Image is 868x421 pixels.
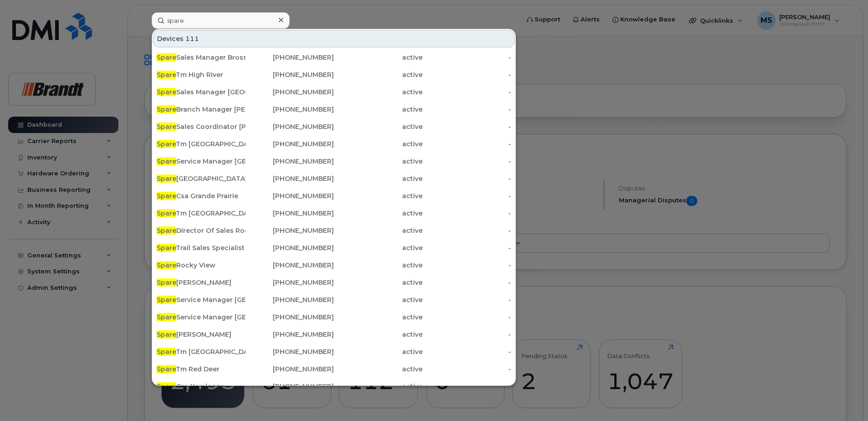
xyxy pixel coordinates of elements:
[423,261,511,270] div: -
[423,330,511,339] div: -
[334,261,423,270] div: active
[157,296,176,304] span: Spare
[157,157,176,165] span: Spare
[157,71,176,79] span: Spare
[157,348,176,356] span: Spare
[334,295,423,304] div: active
[245,313,334,322] div: [PHONE_NUMBER]
[334,105,423,114] div: active
[157,278,176,287] span: Spare
[157,209,245,218] div: Tm [GEOGRAPHIC_DATA]
[334,70,423,79] div: active
[157,87,245,97] div: Sales Manager [GEOGRAPHIC_DATA]
[153,222,515,239] a: SpareDirector Of Sales Rockyview[PHONE_NUMBER]active-
[157,157,245,166] div: Service Manager [GEOGRAPHIC_DATA]
[157,209,176,217] span: Spare
[334,191,423,200] div: active
[157,88,176,96] span: Spare
[334,382,423,391] div: active
[245,226,334,235] div: [PHONE_NUMBER]
[423,365,511,374] div: -
[153,257,515,273] a: SpareRocky View[PHONE_NUMBER]active-
[334,157,423,166] div: active
[334,122,423,131] div: active
[245,209,334,218] div: [PHONE_NUMBER]
[157,122,245,131] div: Sales Coordinator [PERSON_NAME]
[245,70,334,79] div: [PHONE_NUMBER]
[157,53,245,62] div: Sales Manager Brossard
[153,274,515,291] a: Spare[PERSON_NAME][PHONE_NUMBER]active-
[245,87,334,97] div: [PHONE_NUMBER]
[157,244,176,252] span: Spare
[334,53,423,62] div: active
[245,278,334,287] div: [PHONE_NUMBER]
[153,67,515,83] a: SpareTm High River[PHONE_NUMBER]active-
[157,174,245,183] div: [GEOGRAPHIC_DATA]
[157,226,245,235] div: Director Of Sales Rockyview
[245,191,334,200] div: [PHONE_NUMBER]
[245,365,334,374] div: [PHONE_NUMBER]
[157,313,245,322] div: Service Manager [GEOGRAPHIC_DATA]
[157,330,176,339] span: Spare
[423,313,511,322] div: -
[157,313,176,321] span: Spare
[334,278,423,287] div: active
[423,53,511,62] div: -
[423,70,511,79] div: -
[334,174,423,183] div: active
[423,157,511,166] div: -
[157,330,245,339] div: [PERSON_NAME]
[157,105,245,114] div: Branch Manager [PERSON_NAME] River
[245,261,334,270] div: [PHONE_NUMBER]
[334,226,423,235] div: active
[423,122,511,131] div: -
[153,84,515,100] a: SpareSales Manager [GEOGRAPHIC_DATA][PHONE_NUMBER]active-
[245,157,334,166] div: [PHONE_NUMBER]
[157,226,176,235] span: Spare
[157,382,176,390] span: Spare
[334,139,423,149] div: active
[153,344,515,360] a: SpareTm [GEOGRAPHIC_DATA][PHONE_NUMBER]active-
[334,87,423,97] div: active
[334,209,423,218] div: active
[157,261,245,270] div: Rocky View
[245,330,334,339] div: [PHONE_NUMBER]
[153,292,515,308] a: SpareService Manager [GEOGRAPHIC_DATA][PHONE_NUMBER]active-
[423,174,511,183] div: -
[157,295,245,304] div: Service Manager [GEOGRAPHIC_DATA]
[157,382,245,391] div: Csa Kamloops
[157,243,245,252] div: Trail Sales Specialist [GEOGRAPHIC_DATA]
[157,347,245,356] div: Tm [GEOGRAPHIC_DATA]
[334,243,423,252] div: active
[423,105,511,114] div: -
[185,34,199,43] span: 111
[245,105,334,114] div: [PHONE_NUMBER]
[157,278,245,287] div: [PERSON_NAME]
[153,49,515,66] a: SpareSales Manager Brossard[PHONE_NUMBER]active-
[153,205,515,221] a: SpareTm [GEOGRAPHIC_DATA][PHONE_NUMBER]active-
[153,361,515,377] a: SpareTm Red Deer[PHONE_NUMBER]active-
[334,330,423,339] div: active
[423,87,511,97] div: -
[153,309,515,325] a: SpareService Manager [GEOGRAPHIC_DATA][PHONE_NUMBER]active-
[423,226,511,235] div: -
[423,139,511,149] div: -
[245,295,334,304] div: [PHONE_NUMBER]
[157,192,176,200] span: Spare
[245,243,334,252] div: [PHONE_NUMBER]
[153,378,515,395] a: SpareCsa Kamloops[PHONE_NUMBER]active-
[157,261,176,269] span: Spare
[245,347,334,356] div: [PHONE_NUMBER]
[423,347,511,356] div: -
[423,382,511,391] div: -
[153,188,515,204] a: SpareCsa Grande Prairie[PHONE_NUMBER]active-
[157,139,245,149] div: Tm [GEOGRAPHIC_DATA]
[157,70,245,79] div: Tm High River
[423,209,511,218] div: -
[153,118,515,135] a: SpareSales Coordinator [PERSON_NAME][PHONE_NUMBER]active-
[423,243,511,252] div: -
[245,174,334,183] div: [PHONE_NUMBER]
[334,347,423,356] div: active
[245,139,334,149] div: [PHONE_NUMBER]
[153,170,515,187] a: Spare[GEOGRAPHIC_DATA][PHONE_NUMBER]active-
